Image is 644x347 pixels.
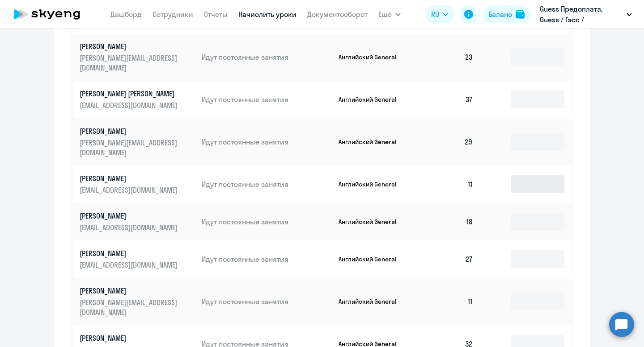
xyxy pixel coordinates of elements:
td: 37 [418,81,480,118]
p: [EMAIL_ADDRESS][DOMAIN_NAME] [80,100,180,110]
span: RU [431,9,439,20]
p: [PERSON_NAME] [80,248,180,258]
p: Идут постоянные занятия [202,254,331,264]
div: Баланс [488,9,512,20]
td: 18 [418,203,480,240]
p: [EMAIL_ADDRESS][DOMAIN_NAME] [80,185,180,195]
td: 11 [418,278,480,325]
p: [PERSON_NAME] [80,211,180,221]
a: Начислить уроки [238,10,297,19]
a: [PERSON_NAME][EMAIL_ADDRESS][DOMAIN_NAME] [80,173,195,195]
button: Ещё [378,5,401,23]
a: [PERSON_NAME] [PERSON_NAME][EMAIL_ADDRESS][DOMAIN_NAME] [80,89,195,110]
span: Ещё [378,9,392,20]
p: [PERSON_NAME][EMAIL_ADDRESS][DOMAIN_NAME] [80,297,180,317]
p: Идут постоянные занятия [202,217,331,227]
p: Идут постоянные занятия [202,297,331,306]
p: [EMAIL_ADDRESS][DOMAIN_NAME] [80,260,180,270]
p: Английский General [339,218,406,226]
p: Английский General [339,138,406,146]
p: [PERSON_NAME] [80,173,180,183]
a: Дашборд [110,10,142,19]
p: Английский General [339,95,406,103]
button: Балансbalance [483,5,530,23]
a: [PERSON_NAME][PERSON_NAME][EMAIL_ADDRESS][DOMAIN_NAME] [80,286,195,317]
a: [PERSON_NAME][PERSON_NAME][EMAIL_ADDRESS][DOMAIN_NAME] [80,126,195,157]
button: RU [425,5,454,23]
p: [PERSON_NAME] [80,126,180,136]
td: 29 [418,118,480,165]
p: Английский General [339,255,406,263]
p: [PERSON_NAME] [PERSON_NAME] [80,89,180,99]
button: Guess Предоплата, Guess / Гэсс / [PERSON_NAME] [535,4,636,25]
a: Отчеты [204,10,228,19]
p: [PERSON_NAME] [80,41,180,51]
p: Английский General [339,53,406,61]
a: [PERSON_NAME][EMAIL_ADDRESS][DOMAIN_NAME] [80,248,195,270]
p: Идут постоянные занятия [202,52,331,62]
p: Идут постоянные занятия [202,95,331,104]
td: 11 [418,165,480,203]
p: Английский General [339,297,406,306]
p: Идут постоянные занятия [202,137,331,147]
a: Сотрудники [153,10,193,19]
a: [PERSON_NAME][EMAIL_ADDRESS][DOMAIN_NAME] [80,211,195,232]
p: [PERSON_NAME] [80,286,180,296]
p: Идут постоянные занятия [202,179,331,189]
p: [PERSON_NAME] [80,333,180,343]
p: Английский General [339,180,406,188]
img: balance [516,10,525,19]
p: [EMAIL_ADDRESS][DOMAIN_NAME] [80,223,180,232]
a: Документооборот [307,10,368,19]
td: 27 [418,240,480,278]
p: [PERSON_NAME][EMAIL_ADDRESS][DOMAIN_NAME] [80,53,180,73]
p: [PERSON_NAME][EMAIL_ADDRESS][DOMAIN_NAME] [80,138,180,157]
td: 23 [418,33,480,81]
a: [PERSON_NAME][PERSON_NAME][EMAIL_ADDRESS][DOMAIN_NAME] [80,41,195,73]
p: Guess Предоплата, Guess / Гэсс / [PERSON_NAME] [540,4,623,25]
